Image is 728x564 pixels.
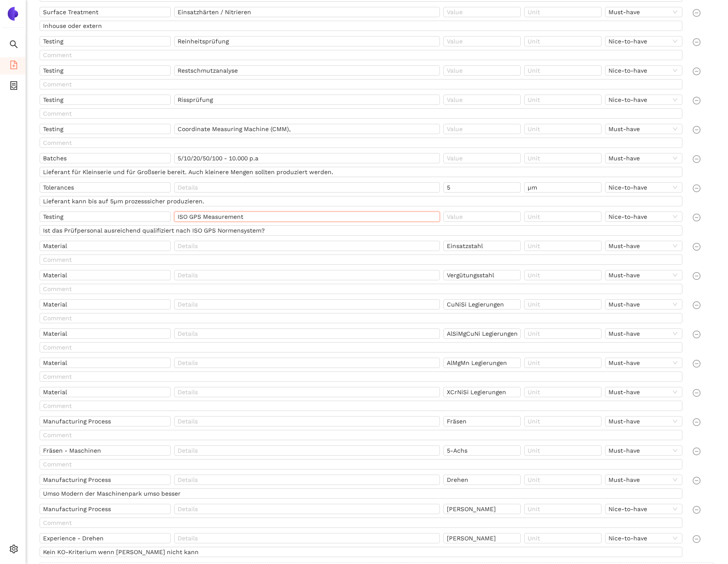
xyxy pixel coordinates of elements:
input: Comment [40,225,682,236]
input: Details [174,270,440,280]
input: Comment [40,518,682,528]
span: minus-circle [693,214,700,221]
input: Name [40,153,171,163]
span: minus-circle [693,301,700,309]
span: minus-circle [693,243,700,251]
input: Value [443,7,521,17]
input: Name [40,416,171,426]
input: Comment [40,284,682,294]
span: minus-circle [693,126,700,134]
input: Name [40,65,171,76]
span: Must-have [608,446,679,455]
input: Comment [40,196,682,206]
span: minus-circle [693,448,700,455]
input: Value [443,270,521,280]
input: Name [40,328,171,339]
input: Name [40,504,171,514]
span: container [9,78,18,95]
input: Unit [524,182,602,193]
input: Value [443,416,521,426]
span: Must-have [608,387,679,397]
span: minus-circle [693,506,700,514]
span: Must-have [608,475,679,484]
input: Value [443,124,521,134]
input: Comment [40,254,682,265]
input: Comment [40,342,682,352]
input: Name [40,7,171,17]
span: search [9,37,18,54]
input: Unit [524,416,602,426]
input: Comment [40,459,682,469]
input: Unit [524,211,602,222]
input: Details [174,475,440,485]
span: minus-circle [693,360,700,368]
input: Unit [524,95,602,105]
img: Logo [6,7,20,21]
span: minus-circle [693,67,700,75]
input: Name [40,124,171,134]
span: minus-circle [693,535,700,543]
input: Unit [524,241,602,251]
input: Details [174,504,440,514]
span: Must-have [608,358,679,368]
input: Details [174,182,440,193]
input: Value [443,182,521,193]
input: Name [40,95,171,105]
span: minus-circle [693,184,700,192]
input: Unit [524,153,602,163]
input: Comment [40,21,682,31]
input: Name [40,533,171,543]
input: Comment [40,371,682,382]
input: Comment [40,108,682,119]
input: Name [40,211,171,222]
input: Value [443,241,521,251]
input: Details [174,211,440,222]
input: Name [40,445,171,456]
span: Nice-to-have [608,95,679,104]
input: Name [40,270,171,280]
input: Unit [524,65,602,76]
input: Name [40,358,171,368]
input: Value [443,387,521,397]
input: Unit [524,475,602,485]
input: Details [174,387,440,397]
span: minus-circle [693,155,700,163]
span: Nice-to-have [608,66,679,75]
span: Must-have [608,270,679,280]
input: Unit [524,7,602,17]
span: minus-circle [693,389,700,397]
input: Name [40,182,171,193]
input: Unit [524,270,602,280]
span: minus-circle [693,97,700,104]
span: minus-circle [693,331,700,338]
span: minus-circle [693,38,700,46]
span: Must-have [608,300,679,309]
input: Unit [524,445,602,456]
span: Must-have [608,329,679,338]
input: Value [443,153,521,163]
span: Nice-to-have [608,504,679,514]
span: Nice-to-have [608,533,679,543]
input: Comment [40,138,682,148]
input: Unit [524,358,602,368]
span: Nice-to-have [608,37,679,46]
input: Details [174,241,440,251]
input: Name [40,387,171,397]
input: Unit [524,504,602,514]
span: Nice-to-have [608,183,679,192]
input: Details [174,533,440,543]
span: file-add [9,58,18,75]
span: setting [9,542,18,559]
span: Must-have [608,124,679,134]
input: Details [174,299,440,310]
input: Unit [524,124,602,134]
input: Comment [40,167,682,177]
input: Details [174,65,440,76]
span: Must-have [608,7,679,17]
input: Value [443,533,521,543]
input: Details [174,358,440,368]
input: Details [174,36,440,46]
input: Name [40,475,171,485]
input: Details [174,124,440,134]
span: Must-have [608,241,679,251]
